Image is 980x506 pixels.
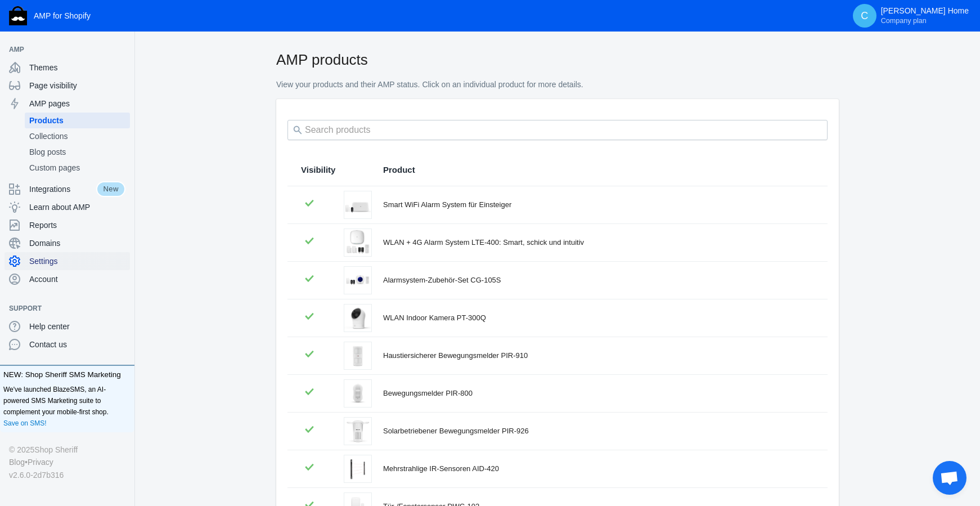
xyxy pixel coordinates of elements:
[25,144,130,160] a: Blog posts
[276,79,839,91] p: View your products and their AMP status. Click on an individual product for more details.
[344,191,371,218] img: 1_63ad0d04-fc30-47d2-a604-233dfbe43b80.jpg
[9,303,114,314] span: Support
[5,270,130,288] a: Account
[5,95,130,113] a: AMP pages
[29,62,125,73] span: Themes
[29,146,125,158] span: Blog posts
[5,216,130,234] a: Reports
[29,115,125,126] span: Products
[9,44,114,55] span: AMP
[383,275,814,286] div: Alarmsystem-Zubehör-Set CG-105S
[383,350,814,361] div: Haustiersicherer Bewegungsmelder PIR-910
[344,267,371,294] img: 1_ad996697-f347-43e5-9416-76430af31a73.jpg
[5,77,130,95] a: Page visibility
[29,274,125,285] span: Account
[34,11,91,20] span: AMP for Shopify
[5,59,130,77] a: Themes
[9,456,125,468] div: •
[9,456,25,468] a: Blog
[29,321,125,332] span: Help center
[29,98,125,109] span: AMP pages
[3,418,47,429] a: Save on SMS!
[29,131,125,142] span: Collections
[383,164,415,176] span: Product
[301,164,335,176] span: Visibility
[276,50,839,70] h2: AMP products
[287,120,828,140] input: Search products
[9,444,125,456] div: © 2025
[28,456,53,468] a: Privacy
[5,180,130,198] a: IntegrationsNew
[383,199,814,211] div: Smart WiFi Alarm System für Einsteiger
[9,6,27,25] img: Shop Sheriff Logo
[344,418,371,445] img: 1_b35c2a12-9799-476f-a7c7-bb049d7e0120.jpg
[34,444,78,456] a: Shop Sheriff
[5,252,130,270] a: Settings
[344,305,371,332] img: PT-300Q.jpg
[383,388,814,399] div: Bewegungsmelder PIR-800
[344,229,371,256] img: 1_c95e3b57-010a-4322-bda1-82416acfe786.jpg
[29,256,125,267] span: Settings
[383,237,814,248] div: WLAN + 4G Alarm System LTE-400: Smart, schick und intuitiv
[859,10,870,21] span: C
[344,455,371,482] img: 1_64307bef-4d9d-4a64-8b2b-c0827f51ee01.jpg
[25,113,130,128] a: Products
[96,181,125,197] span: New
[29,220,125,231] span: Reports
[29,238,125,249] span: Domains
[383,463,814,474] div: Mehrstrahlige IR-Sensoren AID-420
[881,16,927,25] span: Company plan
[25,160,130,176] a: Custom pages
[344,380,371,407] img: 1_0e190c52-e282-4261-9be0-99448e2a48a8.jpg
[383,426,814,437] div: Solarbetriebener Bewegungsmelder PIR-926
[29,183,96,195] span: Integrations
[383,312,814,324] div: WLAN Indoor Kamera PT-300Q
[5,234,130,252] a: Domains
[881,6,969,25] p: [PERSON_NAME] Home
[29,201,125,213] span: Learn about AMP
[25,128,130,144] a: Collections
[114,306,132,311] button: Add a sales channel
[29,162,125,173] span: Custom pages
[29,339,125,350] span: Contact us
[344,342,371,369] img: 1_c0d002e8-7f5d-4000-a8d9-cf7081b54a4d.jpg
[5,335,130,353] a: Contact us
[29,80,125,91] span: Page visibility
[114,47,132,52] button: Add a sales channel
[933,461,966,495] div: Chat öffnen
[9,469,125,481] div: v2.6.0-2d7b316
[5,198,130,216] a: Learn about AMP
